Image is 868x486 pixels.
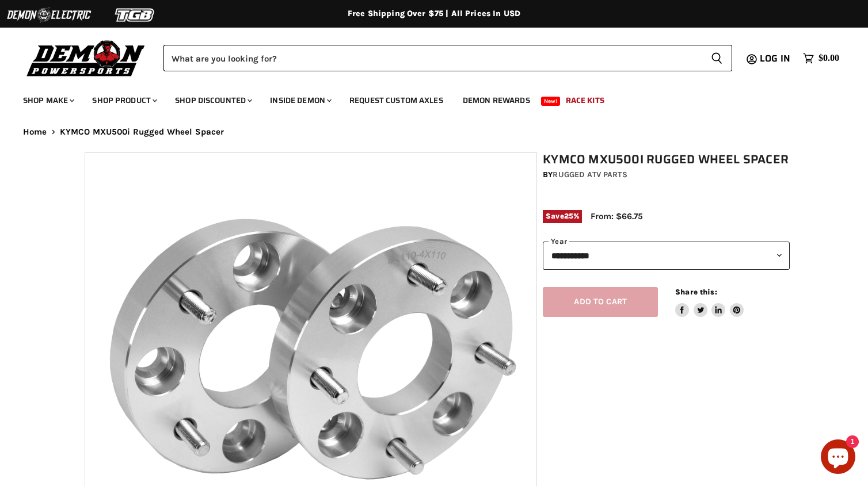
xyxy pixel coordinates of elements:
[817,439,859,477] inbox-online-store-chat: Shopify online store chat
[6,4,92,26] img: Demon Electric Logo 2
[166,89,259,112] a: Shop Discounted
[675,288,717,296] span: Share this:
[92,4,178,26] img: TGB Logo 2
[760,51,790,66] span: Log in
[163,45,702,71] input: Search
[454,89,539,112] a: Demon Rewards
[23,37,149,78] img: Demon Powersports
[14,89,81,112] a: Shop Make
[553,170,627,179] a: Rugged ATV Parts
[702,45,732,71] button: Search
[564,212,573,220] span: 25
[591,211,643,221] span: From: $66.75
[261,89,338,112] a: Inside Demon
[818,53,839,64] span: $0.00
[543,242,789,270] select: year
[543,152,789,167] h1: KYMCO MXU500i Rugged Wheel Spacer
[83,89,164,112] a: Shop Product
[675,287,744,317] aside: Share this:
[557,89,613,112] a: Race Kits
[755,53,797,64] a: Log in
[543,210,582,223] span: Save %
[14,84,836,112] ul: Main menu
[23,127,47,137] a: Home
[341,89,452,112] a: Request Custom Axles
[797,50,845,67] a: $0.00
[163,45,732,71] form: Product
[541,97,561,106] span: New!
[543,169,789,181] div: by
[60,127,224,137] span: KYMCO MXU500i Rugged Wheel Spacer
